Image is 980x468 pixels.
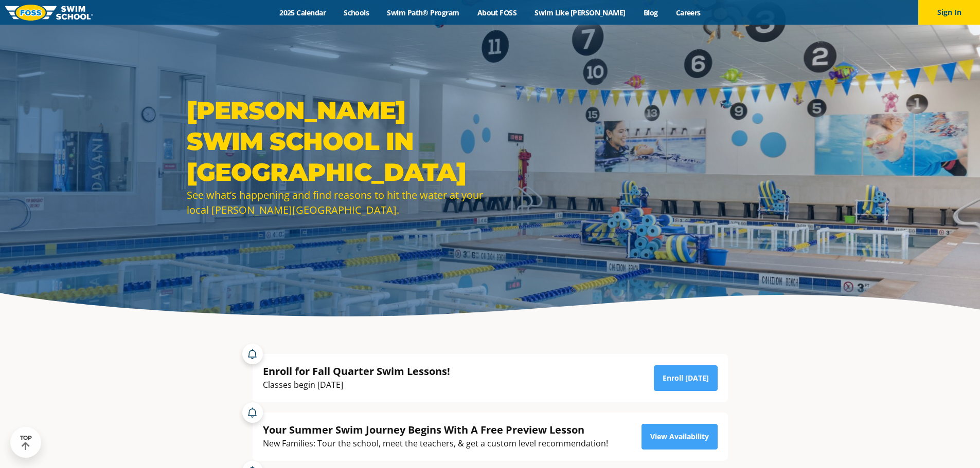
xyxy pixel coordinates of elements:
a: About FOSS [468,8,526,17]
div: Enroll for Fall Quarter Swim Lessons! [263,364,450,378]
div: Your Summer Swim Journey Begins With A Free Preview Lesson [263,423,608,437]
a: 2025 Calendar [271,8,335,17]
a: Swim Like [PERSON_NAME] [526,8,635,17]
a: Enroll [DATE] [654,365,718,391]
img: FOSS Swim School Logo [5,5,93,21]
a: Schools [335,8,378,17]
div: New Families: Tour the school, meet the teachers, & get a custom level recommendation! [263,437,608,451]
div: TOP [20,435,32,451]
a: Blog [634,8,667,17]
a: View Availability [642,424,718,450]
a: Swim Path® Program [378,8,468,17]
h1: [PERSON_NAME] Swim School in [GEOGRAPHIC_DATA] [187,95,485,188]
div: Classes begin [DATE] [263,378,450,392]
div: See what’s happening and find reasons to hit the water at your local [PERSON_NAME][GEOGRAPHIC_DATA]. [187,188,485,217]
a: Careers [667,8,709,17]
